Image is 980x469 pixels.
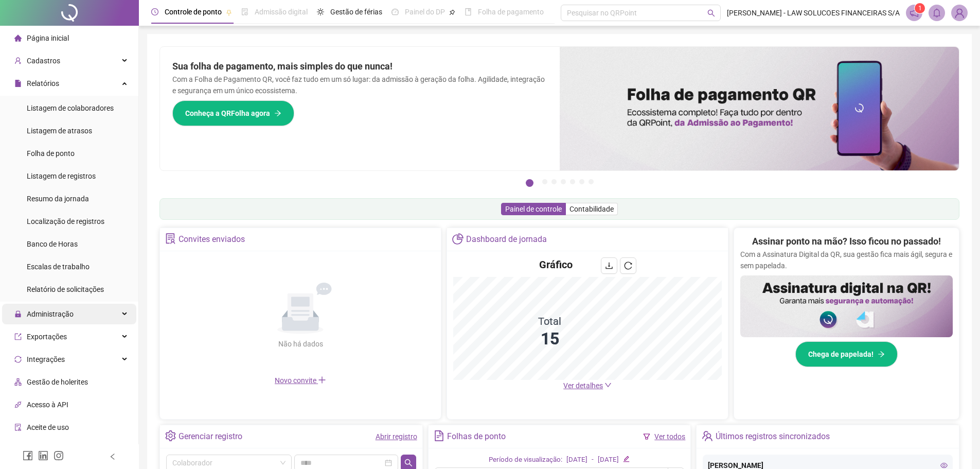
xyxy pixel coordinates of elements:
img: banner%2F02c71560-61a6-44d4-94b9-c8ab97240462.png [740,275,953,337]
h2: Assinar ponto na mão? Isso ficou no passado! [752,234,941,249]
span: 1 [918,5,922,12]
span: reload [624,262,632,270]
span: Banco de Horas [27,240,78,248]
span: pushpin [226,9,232,15]
span: linkedin [38,450,48,461]
div: Período de visualização: [489,455,562,465]
span: clock-circle [151,8,158,15]
span: Painel de controle [505,205,562,213]
span: dashboard [391,8,399,15]
span: Escalas de trabalho [27,263,90,271]
span: down [604,381,612,389]
div: Últimos registros sincronizados [716,428,830,445]
button: 7 [589,179,594,184]
span: Cadastros [27,57,60,65]
span: file-done [241,8,248,15]
span: file [14,80,22,87]
span: left [109,453,116,460]
sup: 1 [915,3,925,13]
span: facebook [23,450,33,461]
span: Gestão de férias [330,8,382,16]
div: Convites enviados [179,231,245,248]
div: [DATE] [566,455,587,465]
span: Contabilidade [569,205,614,213]
span: file-text [434,430,444,441]
span: audit [14,424,22,431]
p: Com a Folha de Pagamento QR, você faz tudo em um só lugar: da admissão à geração da folha. Agilid... [172,74,547,96]
p: Com a Assinatura Digital da QR, sua gestão fica mais ágil, segura e sem papelada. [740,249,953,271]
span: Listagem de registros [27,172,96,180]
div: - [592,455,594,465]
span: Gestão de holerites [27,378,88,386]
span: download [605,262,613,270]
div: [DATE] [598,455,619,465]
span: pie-chart [452,233,463,244]
button: 3 [551,179,557,184]
span: Controle de ponto [165,8,222,16]
div: Gerenciar registro [179,428,242,445]
span: notification [910,8,919,18]
span: Acesso à API [27,401,68,409]
span: Relatórios [27,79,59,88]
button: 5 [570,179,575,184]
span: plus [318,376,326,384]
span: arrow-right [878,351,885,358]
h2: Sua folha de pagamento, mais simples do que nunca! [172,59,547,74]
span: home [14,34,22,42]
span: api [14,401,22,408]
span: edit [623,456,630,462]
button: Conheça a QRFolha agora [172,100,294,126]
span: Folha de pagamento [478,8,544,16]
span: eye [940,462,948,469]
span: Novo convite [275,376,326,385]
button: 1 [526,179,533,187]
div: Folhas de ponto [447,428,506,445]
span: sync [14,356,22,363]
span: Administração [27,310,74,318]
span: Aceite de uso [27,423,69,431]
button: Chega de papelada! [795,341,898,367]
span: Painel do DP [405,8,445,16]
span: search [404,459,413,467]
span: arrow-right [274,110,281,117]
span: apartment [14,378,22,386]
img: 87210 [952,5,967,21]
span: Listagem de colaboradores [27,104,114,112]
span: Conheça a QRFolha agora [185,108,270,119]
span: setting [165,430,176,441]
span: search [707,9,715,17]
span: Exportações [27,333,67,341]
a: Abrir registro [376,432,417,441]
a: Ver detalhes down [563,381,612,390]
span: Chega de papelada! [808,349,874,360]
span: Folha de ponto [27,149,75,158]
span: pushpin [449,9,455,15]
span: user-add [14,57,22,64]
span: Ver detalhes [563,381,603,390]
button: 6 [579,179,584,184]
span: lock [14,310,22,318]
span: filter [643,433,650,440]
span: Listagem de atrasos [27,127,92,135]
button: 2 [542,179,547,184]
span: book [465,8,472,15]
span: team [702,430,712,441]
span: Admissão digital [255,8,308,16]
div: Não há dados [253,338,348,350]
span: export [14,333,22,340]
span: Integrações [27,355,65,363]
div: Dashboard de jornada [466,231,547,248]
h4: Gráfico [539,257,573,272]
span: sun [317,8,324,15]
a: Ver todos [654,432,685,441]
img: banner%2F8d14a306-6205-4263-8e5b-06e9a85ad873.png [560,47,959,170]
span: [PERSON_NAME] - LAW SOLUCOES FINANCEIRAS S/A [727,7,900,19]
button: 4 [561,179,566,184]
span: Relatório de solicitações [27,285,104,293]
span: Localização de registros [27,217,104,225]
span: Resumo da jornada [27,195,89,203]
span: Página inicial [27,34,69,42]
span: instagram [54,450,64,461]
span: solution [165,233,176,244]
span: bell [932,8,941,18]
